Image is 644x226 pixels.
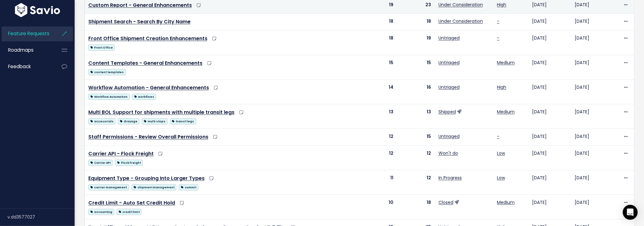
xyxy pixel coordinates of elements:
[88,59,202,67] a: Content Templates - General Enhancements
[8,63,31,70] span: Feedback
[132,183,176,191] a: shipment management
[142,118,167,125] span: multi stops
[438,109,456,115] a: Shipped
[571,104,619,129] td: [DATE]
[528,170,571,195] td: [DATE]
[88,209,114,215] span: accounting
[397,55,435,80] td: 15
[118,118,139,125] span: drayage
[438,133,460,139] a: Untriaged
[88,18,191,25] a: Shipment Search - Search By City Name
[179,184,198,191] span: summit
[8,47,34,53] span: Roadmaps
[142,117,167,125] a: multi stops
[497,150,505,156] a: Low
[528,14,571,31] td: [DATE]
[397,195,435,219] td: 18
[397,31,435,55] td: 19
[497,59,515,66] a: Medium
[571,170,619,195] td: [DATE]
[88,92,130,100] a: Workflow Automation
[88,208,114,215] a: accounting
[438,18,483,24] a: Under Consideration
[438,2,483,8] a: Under Consideration
[118,117,139,125] a: drayage
[88,183,129,191] a: carrier management
[132,92,156,100] a: workflows
[438,150,458,156] a: Won't do
[497,199,515,205] a: Medium
[115,160,143,166] span: Flock Freight
[355,55,397,80] td: 15
[88,68,126,76] a: content templates
[88,117,115,125] a: accesorials
[132,184,176,191] span: shipment management
[397,14,435,31] td: 18
[88,199,175,206] a: Credit Limit - Auto Set Credit Hold
[528,55,571,80] td: [DATE]
[497,84,506,90] a: High
[117,208,141,215] a: credit limit
[571,14,619,31] td: [DATE]
[497,133,499,139] a: -
[88,118,115,125] span: accesorials
[571,80,619,104] td: [DATE]
[528,80,571,104] td: [DATE]
[355,80,397,104] td: 14
[497,18,499,24] a: -
[88,160,113,166] span: Carrier API
[88,184,129,191] span: carrier management
[115,158,143,166] a: Flock Freight
[132,94,156,100] span: workflows
[88,2,192,9] a: Custom Report - General Enhancements
[88,43,115,51] a: Front Office
[170,118,196,125] span: transit legs
[170,117,196,125] a: transit legs
[497,2,506,8] a: High
[497,35,499,41] a: -
[88,133,208,140] a: Staff Permissions - Review Overall Permissions
[528,195,571,219] td: [DATE]
[88,94,130,100] span: Workflow Automation
[528,31,571,55] td: [DATE]
[355,129,397,146] td: 12
[117,209,141,215] span: credit limit
[88,45,115,51] span: Front Office
[438,35,460,41] a: Untriaged
[355,195,397,219] td: 10
[438,59,460,66] a: Untriaged
[88,109,234,116] a: Multi BOL Support for shipments with multiple transit legs
[497,109,515,115] a: Medium
[355,170,397,195] td: 11
[397,145,435,170] td: 12
[571,145,619,170] td: [DATE]
[497,175,505,181] a: Low
[571,55,619,80] td: [DATE]
[8,30,49,37] span: Feature Requests
[438,84,460,90] a: Untriaged
[623,205,638,220] div: Open Intercom Messenger
[438,199,453,205] a: Closed
[355,31,397,55] td: 18
[397,170,435,195] td: 12
[397,104,435,129] td: 13
[13,3,62,17] img: logo-white.9d6f32f41409.svg
[397,129,435,146] td: 15
[2,26,52,41] a: Feature Requests
[571,31,619,55] td: [DATE]
[88,35,207,42] a: Front Office Shipment Creation Enhancements
[179,183,198,191] a: summit
[528,145,571,170] td: [DATE]
[438,175,462,181] a: In Progress
[88,150,154,157] a: Carrier API - Flock Freight
[528,104,571,129] td: [DATE]
[571,129,619,146] td: [DATE]
[355,145,397,170] td: 12
[571,195,619,219] td: [DATE]
[88,69,126,75] span: content templates
[88,84,209,91] a: Workflow Automation - General Enhancements
[355,104,397,129] td: 13
[528,129,571,146] td: [DATE]
[355,14,397,31] td: 18
[88,175,205,182] a: Equipment Type - Grouping Into Larger Types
